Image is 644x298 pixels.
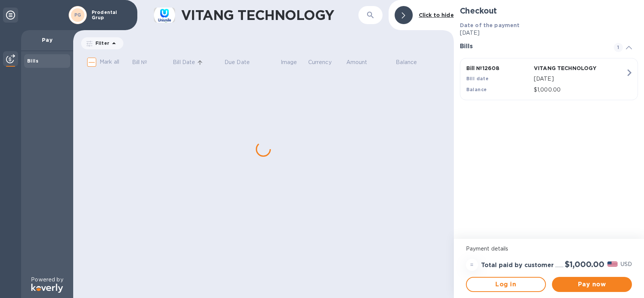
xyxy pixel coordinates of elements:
[466,277,546,292] button: Log in
[466,87,487,92] b: Balance
[473,280,539,289] span: Log in
[558,280,626,289] span: Pay now
[534,75,626,83] p: [DATE]
[181,7,337,23] h1: VITANG TECHNOLOGY
[396,58,427,66] span: Balance
[224,58,250,66] p: Due Date
[281,58,297,66] p: Image
[534,64,598,72] p: VITANG TECHNOLOGY
[92,10,129,20] p: Prodental Grup
[466,64,531,72] p: Bill № 12608
[460,29,638,37] p: [DATE]
[346,58,377,66] span: Amount
[27,36,67,44] p: Pay
[419,12,454,18] b: Click to hide
[100,58,119,66] p: Mark all
[534,86,626,94] p: $1,000.00
[460,58,638,100] button: Bill №12608VITANG TECHNOLOGYBill date[DATE]Balance$1,000.00
[466,76,489,81] b: Bill date
[31,276,63,284] p: Powered by
[132,58,148,66] p: Bill №
[74,12,81,18] b: PG
[621,260,632,268] p: USD
[308,58,332,66] p: Currency
[607,261,618,267] img: USD
[224,58,260,66] span: Due Date
[460,22,520,28] b: Date of the payment
[92,40,109,46] p: Filter
[173,58,195,66] p: Bill Date
[346,58,367,66] p: Amount
[460,6,638,15] h2: Checkout
[466,259,478,271] div: =
[466,245,632,253] p: Payment details
[481,262,554,269] h3: Total paid by customer
[396,58,417,66] p: Balance
[27,58,38,64] b: Bills
[460,43,605,50] h3: Bills
[552,277,632,292] button: Pay now
[173,58,205,66] span: Bill Date
[31,284,63,293] img: Logo
[565,260,604,269] h2: $1,000.00
[614,43,623,52] span: 1
[132,58,157,66] span: Bill №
